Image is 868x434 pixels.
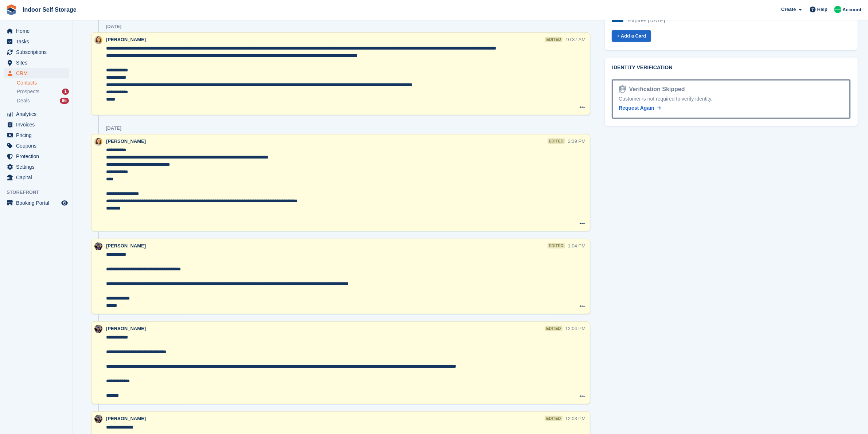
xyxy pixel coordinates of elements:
img: Sandra Pomeroy [94,325,102,333]
span: Prospects [17,88,39,95]
div: 1:04 PM [568,242,585,249]
div: edited [545,326,562,331]
a: menu [4,26,69,36]
a: menu [4,151,69,161]
span: Analytics [16,109,60,119]
img: Emma Higgins [94,138,102,146]
span: Settings [16,162,60,172]
div: edited [548,138,565,144]
img: Identity Verification Ready [619,85,626,93]
span: Home [16,26,60,36]
a: menu [4,130,69,140]
div: 12:04 PM [565,325,586,332]
span: Subscriptions [16,47,60,57]
a: Contacts [17,79,69,86]
div: Customer is not required to verify identity. [619,95,844,103]
span: Account [842,6,861,13]
span: Sites [16,58,60,68]
span: [PERSON_NAME] [106,37,146,42]
a: menu [4,109,69,119]
a: + Add a Card [612,30,651,42]
span: Tasks [16,36,60,47]
img: Helen Nicholls [834,6,841,13]
a: menu [4,47,69,57]
span: [PERSON_NAME] [106,243,146,249]
span: Protection [16,151,60,161]
a: menu [4,162,69,172]
div: 86 [60,98,69,104]
a: menu [4,58,69,68]
span: [PERSON_NAME] [106,416,146,421]
div: edited [545,416,562,421]
span: Create [781,6,796,13]
span: Deals [17,97,30,104]
div: 12:03 PM [565,415,586,422]
div: 2:39 PM [568,138,585,145]
a: menu [4,68,69,78]
span: Coupons [16,141,60,151]
img: Emma Higgins [94,36,102,44]
a: menu [4,120,69,130]
a: Deals 86 [17,97,69,105]
div: [DATE] [106,24,121,30]
a: menu [4,198,69,208]
img: stora-icon-8386f47178a22dfd0bd8f6a31ec36ba5ce8667c1dd55bd0f319d3a0aa187defe.svg [6,4,17,15]
span: Help [817,6,828,13]
div: [DATE] [106,125,121,131]
div: Expires [DATE] [628,17,665,24]
a: Indoor Self Storage [20,4,79,16]
a: menu [4,172,69,183]
div: edited [548,243,565,249]
a: menu [4,141,69,151]
a: Preview store [60,199,69,207]
img: Sandra Pomeroy [94,415,102,423]
span: CRM [16,68,60,78]
span: [PERSON_NAME] [106,326,146,331]
span: Pricing [16,130,60,140]
span: Request Again [619,105,654,111]
span: Booking Portal [16,198,60,208]
a: Request Again [619,104,661,112]
span: Storefront [7,189,73,196]
h2: Identity verification [612,65,851,71]
div: Verification Skipped [626,85,685,94]
span: Capital [16,172,60,183]
a: menu [4,36,69,47]
img: Sandra Pomeroy [94,242,102,250]
a: Prospects 1 [17,88,69,95]
div: edited [545,37,563,42]
div: 10:37 AM [565,36,585,43]
span: Invoices [16,120,60,130]
span: [PERSON_NAME] [106,138,146,144]
div: 1 [62,89,69,95]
